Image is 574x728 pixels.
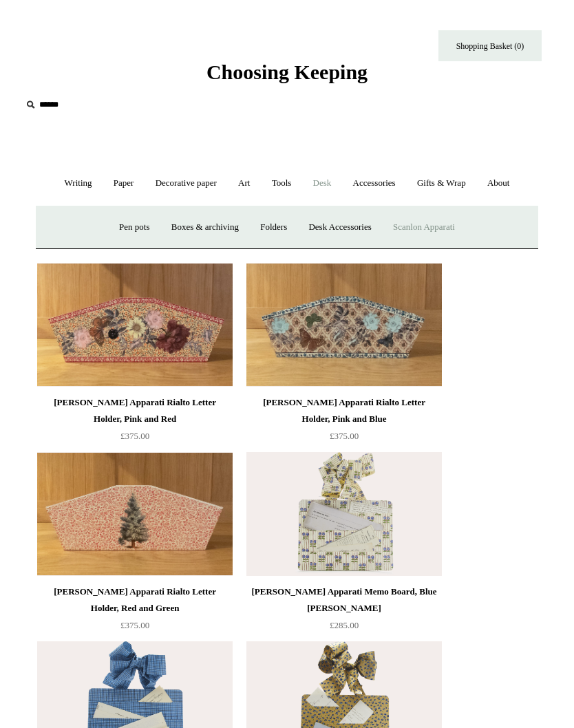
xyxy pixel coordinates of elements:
[383,209,465,246] a: Scanlon Apparati
[37,263,233,387] a: Scanlon Apparati Rialto Letter Holder, Pink and Red Scanlon Apparati Rialto Letter Holder, Pink a...
[251,209,297,246] a: Folders
[246,452,442,576] a: Scanlon Apparati Memo Board, Blue Berry Scanlon Apparati Memo Board, Blue Berry
[330,431,359,441] span: £375.00
[162,209,248,246] a: Boxes & archiving
[109,209,159,246] a: Pen pots
[250,584,438,617] div: [PERSON_NAME] Apparati Memo Board, Blue [PERSON_NAME]
[299,209,381,246] a: Desk Accessories
[438,30,542,61] a: Shopping Basket (0)
[41,394,229,427] div: [PERSON_NAME] Apparati Rialto Letter Holder, Pink and Red
[120,431,149,441] span: £375.00
[246,452,442,576] img: Scanlon Apparati Memo Board, Blue Berry
[37,394,233,451] a: [PERSON_NAME] Apparati Rialto Letter Holder, Pink and Red £375.00
[206,61,368,83] span: Choosing Keeping
[37,452,233,576] img: Scanlon Apparati Rialto Letter Holder, Red and Green
[246,394,442,451] a: [PERSON_NAME] Apparati Rialto Letter Holder, Pink and Blue £375.00
[407,165,476,202] a: Gifts & Wrap
[228,165,259,202] a: Art
[330,620,359,630] span: £285.00
[304,165,341,202] a: Desk
[478,165,520,202] a: About
[104,165,144,202] a: Paper
[55,165,102,202] a: Writing
[206,72,368,81] a: Choosing Keeping
[41,584,229,617] div: [PERSON_NAME] Apparati Rialto Letter Holder, Red and Green
[120,620,149,630] span: £375.00
[37,584,233,640] a: [PERSON_NAME] Apparati Rialto Letter Holder, Red and Green £375.00
[37,263,233,387] img: Scanlon Apparati Rialto Letter Holder, Pink and Red
[250,394,438,427] div: [PERSON_NAME] Apparati Rialto Letter Holder, Pink and Blue
[246,584,442,640] a: [PERSON_NAME] Apparati Memo Board, Blue [PERSON_NAME] £285.00
[343,165,405,202] a: Accessories
[37,452,233,576] a: Scanlon Apparati Rialto Letter Holder, Red and Green Scanlon Apparati Rialto Letter Holder, Red a...
[246,263,442,387] a: Scanlon Apparati Rialto Letter Holder, Pink and Blue Scanlon Apparati Rialto Letter Holder, Pink ...
[146,165,226,202] a: Decorative paper
[246,263,442,387] img: Scanlon Apparati Rialto Letter Holder, Pink and Blue
[262,165,301,202] a: Tools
